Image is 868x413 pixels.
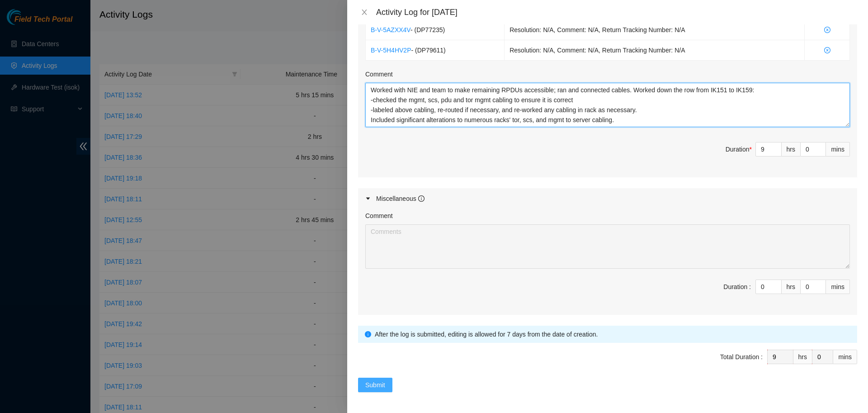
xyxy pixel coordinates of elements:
[810,27,844,33] span: close-circle
[361,9,368,16] span: close
[358,378,392,392] button: Submit
[365,196,371,201] span: caret-right
[376,7,857,17] div: Activity Log for [DATE]
[358,188,857,209] div: Miscellaneous info-circle
[375,329,850,339] div: After the log is submitted, editing is allowed for 7 days from the date of creation.
[365,380,385,390] span: Submit
[782,280,801,294] div: hrs
[365,331,371,337] span: info-circle
[782,142,801,157] div: hrs
[411,47,445,54] span: - ( DP79611 )
[418,195,425,202] span: info-circle
[410,26,445,33] span: - ( DP77235 )
[720,352,763,362] div: Total Duration :
[365,83,850,127] textarea: Comment
[810,47,844,53] span: close-circle
[726,144,752,154] div: Duration
[371,47,411,54] a: B-V-5H4HV2P
[365,69,393,79] label: Comment
[371,26,410,33] a: B-V-5AZXX4V
[358,8,371,17] button: Close
[826,280,850,294] div: mins
[505,40,805,61] td: Resolution: N/A, Comment: N/A, Return Tracking Number: N/A
[376,194,425,204] div: Miscellaneous
[365,224,850,269] textarea: Comment
[793,350,812,364] div: hrs
[505,20,805,40] td: Resolution: N/A, Comment: N/A, Return Tracking Number: N/A
[833,350,857,364] div: mins
[365,211,393,221] label: Comment
[723,282,751,292] div: Duration :
[826,142,850,157] div: mins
